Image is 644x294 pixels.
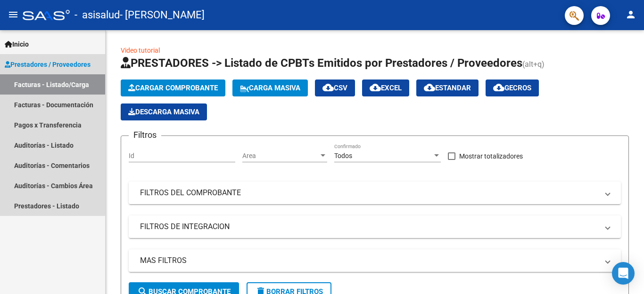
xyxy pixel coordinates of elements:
span: Prestadores / Proveedores [5,59,91,70]
span: Inicio [5,39,29,49]
mat-icon: person [625,9,636,20]
span: PRESTADORES -> Listado de CPBTs Emitidos por Prestadores / Proveedores [121,56,522,70]
h3: Filtros [129,128,161,142]
span: - [PERSON_NAME] [120,5,205,25]
button: Gecros [486,79,539,96]
span: CSV [322,84,347,92]
span: Mostrar totalizadores [459,151,523,162]
mat-expansion-panel-header: MAS FILTROS [129,249,621,272]
mat-icon: cloud_download [370,82,381,93]
mat-icon: menu [8,9,19,20]
mat-panel-title: MAS FILTROS [140,255,598,266]
span: Estandar [424,84,471,92]
button: Carga Masiva [232,79,308,96]
mat-expansion-panel-header: FILTROS DEL COMPROBANTE [129,182,621,204]
span: Area [242,152,319,160]
span: Descarga Masiva [128,108,199,116]
button: EXCEL [362,79,409,96]
span: (alt+q) [522,60,545,69]
div: Open Intercom Messenger [612,262,635,285]
span: Gecros [493,84,531,92]
mat-icon: cloud_download [493,82,504,93]
mat-expansion-panel-header: FILTROS DE INTEGRACION [129,215,621,238]
app-download-masive: Descarga masiva de comprobantes (adjuntos) [121,103,207,120]
button: Cargar Comprobante [121,79,225,96]
a: Video tutorial [121,47,160,54]
mat-icon: cloud_download [424,82,435,93]
mat-icon: cloud_download [322,82,334,93]
span: Todos [334,152,352,159]
span: Carga Masiva [240,84,300,92]
span: EXCEL [370,84,402,92]
mat-panel-title: FILTROS DE INTEGRACION [140,222,598,232]
mat-panel-title: FILTROS DEL COMPROBANTE [140,188,598,198]
span: - asisalud [74,5,120,25]
button: CSV [315,79,355,96]
button: Estandar [416,79,479,96]
button: Descarga Masiva [121,103,207,120]
span: Cargar Comprobante [128,84,218,92]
